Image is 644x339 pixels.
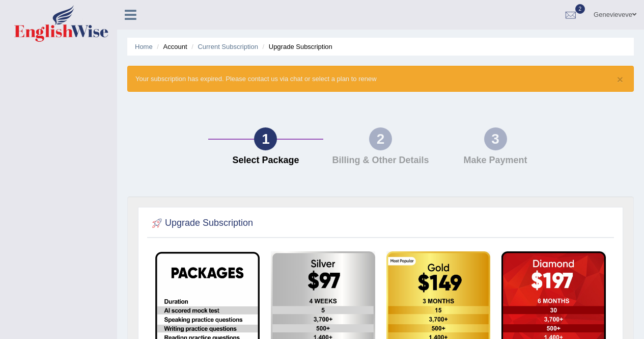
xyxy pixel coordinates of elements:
h4: Make Payment [443,155,548,166]
h2: Upgrade Subscription [150,216,253,231]
a: Current Subscription [198,43,258,50]
li: Account [154,42,187,51]
div: 1 [254,127,277,150]
div: 3 [484,127,507,150]
button: × [617,74,623,85]
h4: Billing & Other Details [328,155,433,166]
a: Home [135,43,153,50]
span: 2 [575,4,585,14]
h4: Select Package [213,155,318,166]
div: Your subscription has expired. Please contact us via chat or select a plan to renew [127,66,634,92]
li: Upgrade Subscription [260,42,332,51]
div: 2 [369,127,392,150]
